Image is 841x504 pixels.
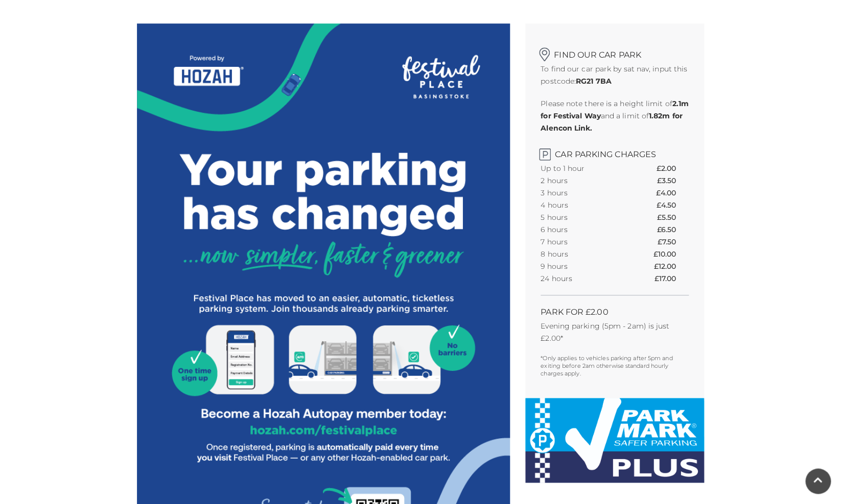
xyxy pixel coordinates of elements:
th: 2 hours [541,174,622,187]
th: Up to 1 hour [541,162,622,174]
th: £17.00 [654,272,689,285]
th: £7.50 [658,236,689,248]
th: 5 hours [541,211,622,223]
th: £4.50 [657,199,689,211]
th: 24 hours [541,272,622,285]
p: To find our car park by sat nav, input this postcode: [541,63,689,87]
strong: RG21 7BA [576,77,612,86]
th: 3 hours [541,187,622,199]
th: £12.00 [653,260,689,272]
th: £4.00 [656,187,689,199]
th: £3.50 [657,174,689,187]
th: £5.50 [657,211,689,223]
th: 7 hours [541,236,622,248]
th: £2.00 [657,162,689,174]
th: 6 hours [541,223,622,236]
h2: PARK FOR £2.00 [541,307,689,317]
th: 8 hours [541,248,622,260]
th: £10.00 [653,248,689,260]
p: *Only applies to vehicles parking after 5pm and exiting before 2am otherwise standard hourly char... [541,355,689,377]
th: £6.50 [657,223,689,236]
th: 9 hours [541,260,622,272]
h2: Car Parking Charges [541,144,689,159]
h2: Find our car park [541,44,689,60]
th: 4 hours [541,199,622,211]
p: Please note there is a height limit of and a limit of [541,97,689,134]
p: Evening parking (5pm - 2am) is just £2.00* [541,320,689,344]
img: Park-Mark-Plus-LG.jpeg [525,398,704,483]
